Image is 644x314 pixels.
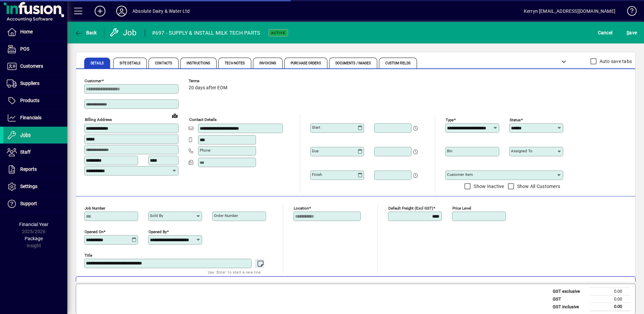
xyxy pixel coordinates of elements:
mat-label: Location [294,206,309,211]
mat-label: Customer Item [447,172,473,177]
label: Show Inactive [472,183,504,190]
td: 0.00 [590,288,630,295]
span: Tech Notes [225,62,245,65]
span: Staff [20,149,31,155]
a: Customers [3,58,67,75]
td: GST [549,295,590,303]
span: Back [74,30,97,35]
span: Financial Year [19,222,49,227]
button: Back [73,27,99,39]
mat-label: Finish [312,172,322,177]
div: Kerryn [EMAIL_ADDRESS][DOMAIN_NAME] [524,6,615,17]
span: Custom Fields [385,62,410,65]
a: View on map [169,110,180,121]
span: S [626,30,629,35]
mat-label: Order number [214,213,238,218]
span: ave [626,27,637,38]
mat-label: Opened by [149,229,167,234]
span: Terms [189,79,229,83]
span: Products [20,98,39,103]
mat-label: Customer [85,78,102,83]
span: POS [20,46,29,52]
mat-hint: Use 'Enter' to start a new line [208,268,261,276]
span: Details [91,62,104,65]
mat-label: Type [446,118,454,122]
a: Products [3,92,67,109]
mat-label: Job number [85,206,105,211]
label: Show All Customers [516,183,560,190]
mat-label: Price Level [452,206,471,211]
span: Jobs [20,132,31,137]
mat-label: Bin [447,149,452,153]
td: GST exclusive [549,288,590,295]
mat-label: Start [312,125,320,130]
span: Contacts [155,62,172,65]
span: Purchase Orders [291,62,321,65]
mat-label: Due [312,149,319,153]
span: Customers [20,63,43,69]
a: Settings [3,178,67,195]
a: Suppliers [3,75,67,92]
mat-label: Title [85,253,92,258]
a: Reports [3,161,67,178]
a: Financials [3,109,67,126]
a: Knowledge Base [622,1,636,23]
td: 0.00 [590,295,630,303]
mat-label: Assigned to [511,149,533,153]
button: Cancel [596,27,614,39]
mat-label: Opened On [85,229,103,234]
label: Auto save tabs [598,58,632,65]
td: GST inclusive [549,303,590,311]
span: Invoicing [259,62,276,65]
app-page-header-button: Back [67,27,104,39]
mat-label: Default Freight (excl GST) [388,206,433,211]
a: Home [3,24,67,40]
span: Cancel [598,27,613,38]
span: Home [20,29,33,34]
a: Staff [3,144,67,161]
div: #697 - SUPPLY & INSTALL MILK TECH PARTS [152,28,260,38]
button: Save [625,27,639,39]
span: Documents / Images [335,62,371,65]
button: Profile [111,5,132,17]
span: Financials [20,115,41,120]
span: Support [20,201,37,206]
span: Suppliers [20,81,39,86]
span: Site Details [120,62,140,65]
mat-label: Status [510,118,521,122]
div: Job [109,27,138,38]
td: 0.00 [590,303,630,311]
div: Absolute Dairy & Water Ltd [132,6,190,17]
span: 20 days after EOM [189,85,227,91]
span: Reports [20,166,37,172]
button: Add [89,5,111,17]
mat-label: Phone [200,148,211,153]
mat-label: Sold by [150,213,163,218]
span: Settings [20,184,37,189]
a: POS [3,41,67,58]
a: Support [3,195,67,212]
span: Instructions [187,62,210,65]
span: Active [271,31,285,35]
span: Package [25,236,43,241]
